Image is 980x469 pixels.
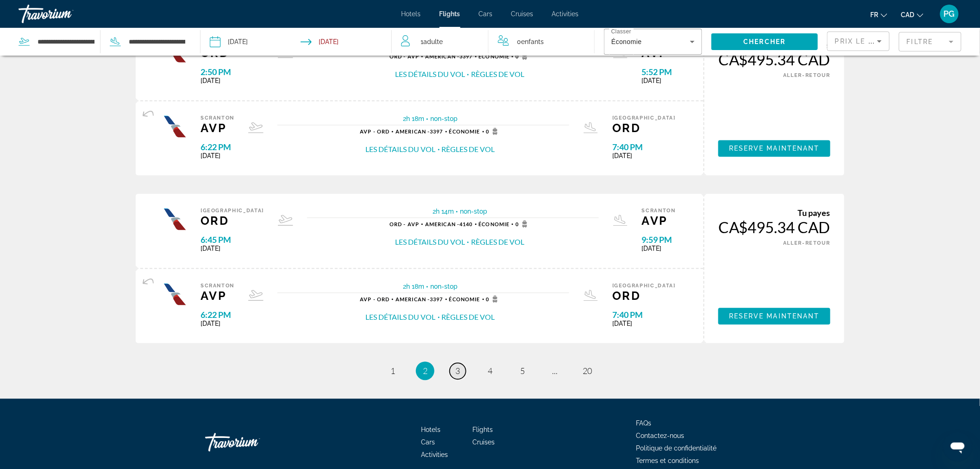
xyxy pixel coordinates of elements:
[201,152,234,159] span: [DATE]
[488,366,492,376] span: 4
[423,38,443,45] span: Adulte
[430,115,458,122] span: non-stop
[642,77,676,84] span: [DATE]
[711,33,818,50] button: Chercher
[520,366,525,376] span: 5
[201,320,234,327] span: [DATE]
[612,121,676,135] span: ORD
[201,77,264,84] span: [DATE]
[301,28,339,56] button: Return date: Sep 15, 2025
[421,438,435,446] a: Cars
[421,451,448,458] a: Activities
[515,52,530,60] span: 0
[430,283,458,290] span: non-stop
[901,8,923,21] button: Change currency
[360,128,389,134] span: AVP - ORD
[425,221,472,227] span: 4140
[937,4,961,24] button: User Menu
[636,419,651,427] a: FAQs
[636,432,684,439] span: Contactez-nous
[871,8,887,21] button: Change language
[396,296,430,302] span: American -
[19,2,111,26] a: Travorium
[783,72,830,78] span: ALLER-RETOUR
[835,36,882,47] mat-select: Sort by
[871,11,879,19] span: fr
[486,127,501,135] span: 0
[583,366,592,376] span: 20
[455,366,460,376] span: 3
[440,10,460,18] a: Flights
[718,218,830,236] div: CA$495.34 CAD
[943,432,973,462] iframe: Bouton de lancement de la fenêtre de messagerie
[636,444,716,452] a: Politique de confidentialité
[433,208,454,215] span: 2h 14m
[390,366,395,376] span: 1
[636,457,699,464] a: Termes et conditions
[396,296,443,302] span: 3397
[389,53,419,59] span: ORD - AVP
[718,50,830,69] div: CA$495.34 CAD
[718,140,830,157] button: Reserve maintenant
[201,283,234,289] span: Scranton
[899,32,961,52] button: Filter
[479,53,510,59] span: Économie
[366,312,436,322] button: Les détails du vol
[552,10,579,18] span: Activities
[552,366,558,376] span: ...
[201,289,234,303] span: AVP
[479,221,510,227] span: Économie
[901,11,915,19] span: CAD
[515,220,530,228] span: 0
[744,38,786,45] span: Chercher
[201,115,234,121] span: Scranton
[642,245,676,252] span: [DATE]
[471,69,524,79] button: Règles de vol
[201,67,264,77] span: 2:50 PM
[642,208,676,214] span: Scranton
[642,67,676,77] span: 5:52 PM
[612,310,676,320] span: 7:40 PM
[210,28,248,56] button: Depart date: Sep 13, 2025
[402,10,421,18] a: Hotels
[612,320,676,327] span: [DATE]
[517,35,544,48] span: 0
[718,208,830,218] div: Tu payes
[205,428,298,456] a: Travorium
[201,234,264,245] span: 6:45 PM
[423,366,427,376] span: 2
[835,38,908,45] span: Prix ​​le plus bas
[612,152,676,159] span: [DATE]
[460,208,487,215] span: non-stop
[511,10,534,18] a: Cruises
[395,237,465,247] button: Les détails du vol
[442,312,495,322] button: Règles de vol
[366,144,436,154] button: Les détails du vol
[944,9,955,19] span: PG
[479,10,493,18] a: Cars
[360,296,389,302] span: AVP - ORD
[642,234,676,245] span: 9:59 PM
[449,296,480,302] span: Économie
[392,28,594,56] button: Travelers: 1 adult, 0 children
[201,310,234,320] span: 6:22 PM
[425,53,459,59] span: American -
[403,283,424,290] span: 2h 18m
[521,38,544,45] span: Enfants
[611,38,642,45] span: Économie
[718,308,830,324] button: Reserve maintenant
[442,144,495,154] button: Règles de vol
[612,283,676,289] span: [GEOGRAPHIC_DATA]
[421,426,441,433] a: Hotels
[201,245,264,252] span: [DATE]
[421,35,443,48] span: 1
[473,438,495,446] a: Cruises
[471,237,524,247] button: Règles de vol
